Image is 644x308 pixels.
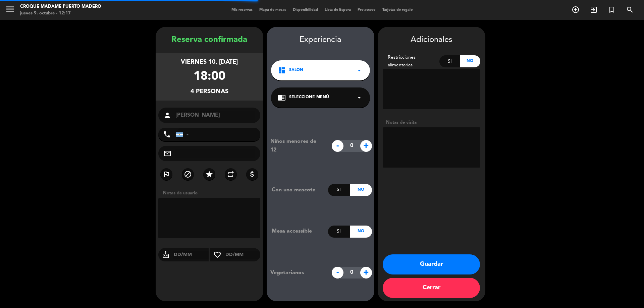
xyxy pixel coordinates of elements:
[383,254,480,274] button: Guardar
[460,55,480,67] div: No
[160,190,263,197] div: Notas de usuario
[173,251,209,259] input: DD/MM
[626,6,634,14] i: search
[383,34,480,47] div: Adicionales
[278,94,286,102] i: chrome_reader_mode
[289,94,329,101] span: Seleccione Menú
[572,6,580,14] i: add_circle_outline
[191,87,228,97] div: 4 personas
[162,170,170,178] i: outlined_flag
[383,119,480,126] div: Notas de visita
[248,170,256,178] i: attach_money
[20,10,101,17] div: jueves 9. octubre - 12:17
[265,137,328,155] div: Niños menores de 12
[379,8,416,12] span: Tarjetas de regalo
[350,184,372,196] div: No
[328,184,350,196] div: Si
[355,66,363,74] i: arrow_drop_down
[5,4,15,14] i: menu
[163,111,171,119] i: person
[228,8,256,12] span: Mis reservas
[355,94,363,102] i: arrow_drop_down
[210,251,225,259] i: favorite_border
[20,3,101,10] div: Croque Madame Puerto Madero
[205,170,213,178] i: star
[354,8,379,12] span: Pre-acceso
[194,67,225,87] div: 18:00
[332,140,343,152] span: -
[350,226,372,238] div: No
[225,251,261,259] input: DD/MM
[360,267,372,279] span: +
[267,227,328,236] div: Mesa accessible
[332,267,343,279] span: -
[590,6,598,14] i: exit_to_app
[321,8,354,12] span: Lista de Espera
[383,54,440,69] div: Restricciones alimentarias
[439,55,460,67] div: Si
[265,268,328,277] div: Vegetarianos
[360,140,372,152] span: +
[328,226,350,238] div: Si
[267,34,374,47] div: Experiencia
[289,67,303,74] span: SALON
[608,6,616,14] i: turned_in_not
[5,4,15,16] button: menu
[227,170,235,178] i: repeat
[383,278,480,298] button: Cerrar
[163,130,171,138] i: phone
[163,149,171,158] i: mail_outline
[176,128,192,141] div: Argentina: +54
[181,57,238,67] div: viernes 10, [DATE]
[289,8,321,12] span: Disponibilidad
[256,8,289,12] span: Mapa de mesas
[158,251,173,259] i: cake
[267,186,328,194] div: Con una mascota
[156,34,263,47] div: Reserva confirmada
[278,66,286,74] i: dashboard
[184,170,192,178] i: block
